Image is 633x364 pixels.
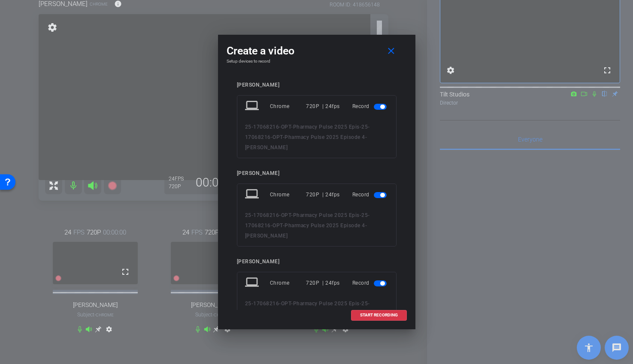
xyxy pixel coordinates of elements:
[227,59,407,64] h4: Setup devices to record
[237,259,397,265] div: [PERSON_NAME]
[245,233,288,239] span: [PERSON_NAME]
[245,187,260,202] mat-icon: laptop
[306,187,340,202] div: 720P | 24fps
[227,43,407,59] div: Create a video
[237,82,397,88] div: [PERSON_NAME]
[360,124,362,130] span: -
[360,313,398,317] span: START RECORDING
[245,301,360,307] span: 25-17068216-OPT-Pharmacy Pulse 2025 Epis
[270,99,306,114] div: Chrome
[360,301,362,307] span: -
[270,187,306,202] div: Chrome
[365,134,367,140] span: -
[245,212,360,218] span: 25-17068216-OPT-Pharmacy Pulse 2025 Epis
[386,46,397,57] mat-icon: close
[237,170,397,177] div: [PERSON_NAME]
[245,144,288,150] span: [PERSON_NAME]
[365,223,367,229] span: -
[352,187,388,202] div: Record
[351,310,407,321] button: START RECORDING
[360,212,362,218] span: -
[270,275,306,291] div: Chrome
[306,99,340,114] div: 720P | 24fps
[245,275,260,291] mat-icon: laptop
[306,275,340,291] div: 720P | 24fps
[245,124,360,130] span: 25-17068216-OPT-Pharmacy Pulse 2025 Epis
[352,99,388,114] div: Record
[245,99,260,114] mat-icon: laptop
[352,275,388,291] div: Record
